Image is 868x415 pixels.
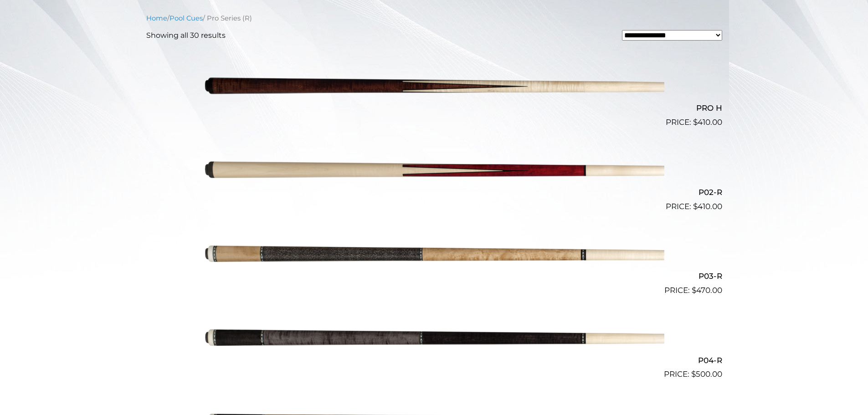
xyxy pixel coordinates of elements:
[204,132,664,209] img: P02-R
[146,100,722,117] h2: PRO H
[146,352,722,369] h2: P04-R
[692,286,696,295] span: $
[146,14,167,22] a: Home
[204,48,664,125] img: PRO H
[146,268,722,285] h2: P03-R
[693,118,698,127] span: $
[693,202,698,211] span: $
[146,132,722,212] a: P02-R $410.00
[169,14,203,22] a: Pool Cues
[146,30,226,41] p: Showing all 30 results
[204,300,664,377] img: P04-R
[693,118,722,127] bdi: 410.00
[146,48,722,128] a: PRO H $410.00
[691,369,696,379] span: $
[146,13,722,23] nav: Breadcrumb
[692,286,722,295] bdi: 470.00
[622,30,722,41] select: Shop order
[204,216,664,293] img: P03-R
[146,216,722,297] a: P03-R $470.00
[146,300,722,380] a: P04-R $500.00
[693,202,722,211] bdi: 410.00
[146,184,722,200] h2: P02-R
[691,369,722,379] bdi: 500.00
